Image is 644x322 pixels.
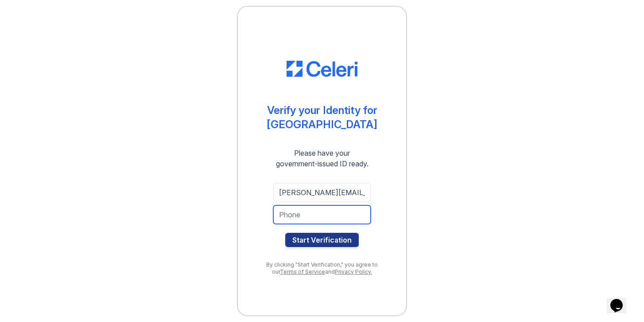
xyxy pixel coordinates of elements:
[273,205,371,224] input: Phone
[285,233,359,247] button: Start Verification
[260,148,384,169] div: Please have your government-issued ID ready.
[273,183,371,202] input: Email
[280,268,325,275] a: Terms of Service
[267,103,377,132] div: Verify your Identity for [GEOGRAPHIC_DATA]
[256,261,388,275] div: By clicking "Start Verification," you agree to our and
[607,287,635,313] iframe: chat widget
[335,268,372,275] a: Privacy Policy.
[287,61,357,77] img: CE_Logo_Blue-a8612792a0a2168367f1c8372b55b34899dd931a85d93a1a3d3e32e68fde9ad4.png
